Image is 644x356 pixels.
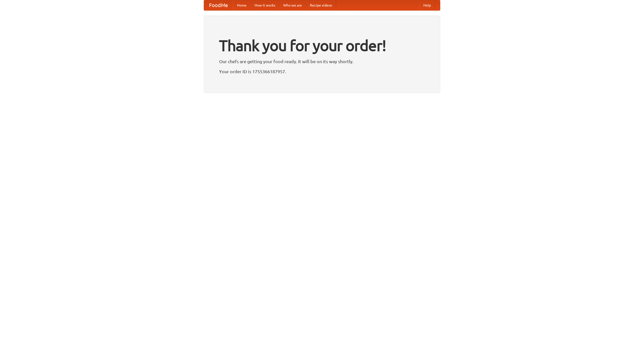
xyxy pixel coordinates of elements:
h1: Thank you for your order! [219,33,425,58]
a: Home [233,0,251,10]
a: How it works [251,0,279,10]
p: Our chefs are getting your food ready. It will be on its way shortly. [219,58,425,65]
a: Who we are [279,0,306,10]
a: Help [419,0,435,10]
a: FoodMe [204,0,233,10]
a: Recipe videos [306,0,336,10]
p: Your order ID is 1755366187957. [219,68,425,75]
